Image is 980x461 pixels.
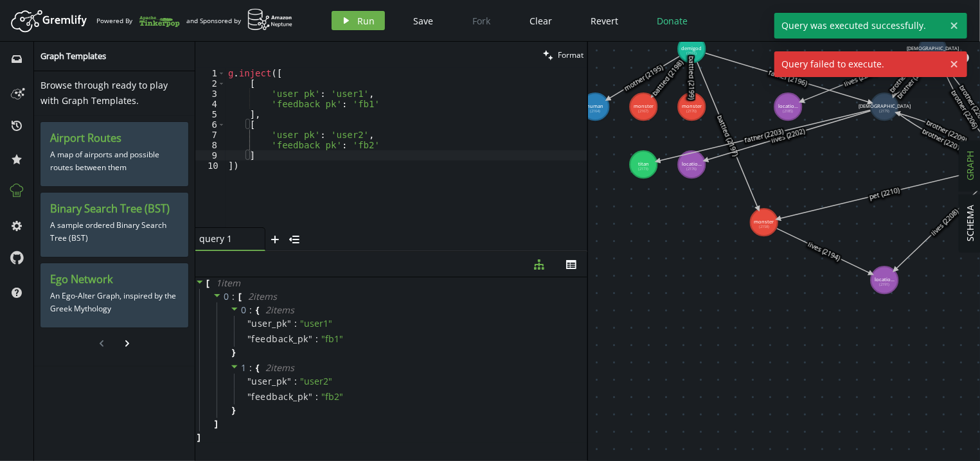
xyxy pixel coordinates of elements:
[322,390,344,403] span: " fb2 "
[50,145,179,177] p: A map of airports and possible routes between them
[868,186,901,202] text: pet (2210)
[230,404,235,416] span: }
[638,109,648,114] tspan: (2167)
[301,375,333,387] span: " user2 "
[247,390,252,403] span: "
[682,161,702,168] tspan: locatio...
[558,49,584,60] span: Format
[587,103,603,110] tspan: human
[233,291,236,302] span: :
[682,103,702,110] tspan: monster
[301,317,333,329] span: " user1 "
[638,161,649,168] tspan: titan
[238,291,242,302] span: [
[648,11,698,30] button: Donate
[687,56,696,100] text: battled (2199)
[774,13,945,39] span: Query was executed successfully.
[195,150,226,161] div: 9
[965,205,977,242] span: SCHEMA
[316,333,319,345] span: :
[248,290,277,302] span: 2 item s
[686,109,697,114] tspan: (2170)
[539,42,587,68] button: Format
[316,391,319,403] span: :
[308,390,313,403] span: "
[230,347,235,358] span: }
[252,318,288,329] span: user_pk
[195,78,226,89] div: 2
[213,418,218,430] span: ]
[759,224,769,229] tspan: (2158)
[195,140,226,150] div: 8
[252,376,288,387] span: user_pk
[332,11,385,30] button: Run
[308,333,313,345] span: "
[879,109,889,114] tspan: (2179)
[195,119,226,130] div: 6
[241,361,247,374] span: 1
[250,362,253,374] span: :
[96,10,180,32] div: Powered By
[256,304,259,316] span: {
[590,109,600,114] tspan: (2164)
[247,317,252,329] span: "
[521,11,562,30] button: Clear
[287,375,292,387] span: "
[686,166,697,171] tspan: (2176)
[965,152,977,181] span: GRAPH
[252,391,309,403] span: feedback_pk
[195,89,226,99] div: 3
[473,15,491,27] span: Fork
[195,68,226,78] div: 1
[50,286,179,318] p: An Ego-Alter Graph, inspired by the Greek Mythology
[591,15,619,27] span: Revert
[50,216,179,248] p: A sample ordered Binary Search Tree (BST)
[358,15,375,27] span: Run
[250,304,253,316] span: :
[216,277,240,289] span: 1 item
[404,11,443,30] button: Save
[774,51,945,77] span: Query failed to execute.
[754,219,774,225] tspan: monster
[40,79,168,107] span: Browse through ready to play with Graph Templates.
[778,103,798,110] tspan: locatio...
[256,362,259,374] span: {
[241,304,247,316] span: 0
[195,99,226,109] div: 4
[322,333,344,345] span: " fb1 "
[252,333,309,345] span: feedback_pk
[859,103,911,110] tspan: [DEMOGRAPHIC_DATA]
[295,376,298,387] span: :
[50,273,179,286] h3: Ego Network
[463,11,501,30] button: Fork
[414,15,434,27] span: Save
[265,304,294,316] span: 2 item s
[40,50,106,62] span: Graph Templates
[265,361,294,374] span: 2 item s
[195,130,226,140] div: 7
[50,202,179,216] h3: Binary Search Tree (BST)
[195,109,226,119] div: 5
[875,277,895,283] tspan: locatio...
[247,375,252,387] span: "
[582,11,628,30] button: Revert
[879,282,889,287] tspan: (2191)
[247,333,252,345] span: "
[50,132,179,145] h3: Airport Routes
[224,290,229,302] span: 0
[206,277,209,289] span: [
[743,126,785,144] text: father (2203)
[530,15,553,27] span: Clear
[295,318,298,329] span: :
[657,15,688,27] span: Donate
[195,161,226,171] div: 10
[287,317,292,329] span: "
[199,233,251,245] span: query 1
[638,166,648,171] tspan: (2173)
[195,431,200,443] span: ]
[186,8,293,33] div: and Sponsored by
[634,103,654,110] tspan: monster
[928,11,970,30] button: Sign In
[783,109,793,114] tspan: (2185)
[247,8,293,31] img: AWS Neptune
